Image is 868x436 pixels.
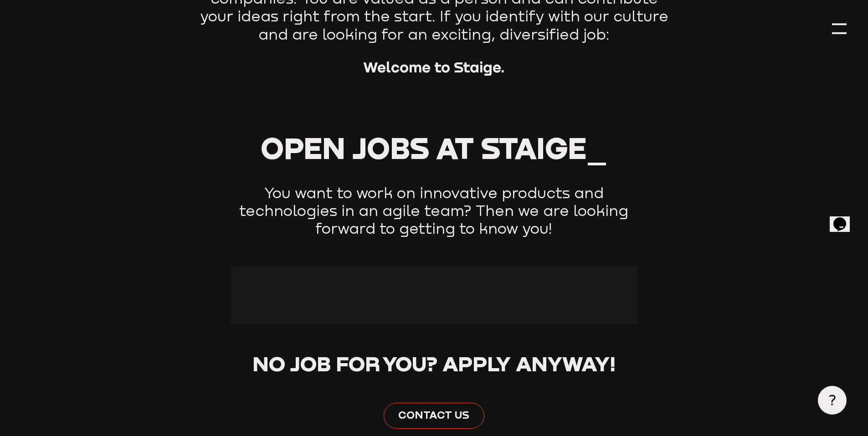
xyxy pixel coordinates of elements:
[384,403,484,429] a: Contact us
[436,130,607,165] span: at Staige_
[363,58,505,76] strong: Welcome to Staige.
[231,184,637,238] p: You want to work on innovative products and technologies in an agile team? Then we are looking fo...
[442,351,616,376] span: Apply anyway!
[261,130,429,165] span: Open Jobs
[398,408,469,422] span: Contact us
[830,205,859,232] iframe: chat widget
[252,351,437,376] span: No job for you?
